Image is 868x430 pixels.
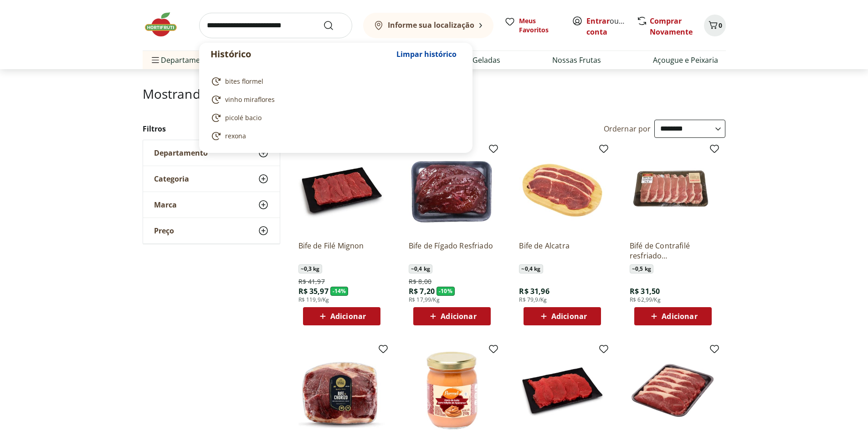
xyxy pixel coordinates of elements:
a: Criar conta [586,16,637,37]
span: Departamentos [150,49,216,71]
a: picolé bacio [211,112,457,123]
span: Adicionar [551,313,587,320]
a: Açougue e Peixaria [653,55,718,66]
img: Hortifruti [143,11,188,38]
button: Limpar histórico [392,43,461,65]
button: Marca [143,192,280,218]
span: 0 [719,21,722,30]
span: Departamento [154,148,208,157]
span: ~ 0,3 kg [298,264,322,273]
b: Informe sua localização [388,20,474,30]
a: Bife de Fígado Resfriado [409,241,495,261]
a: Bife de Filé Mignon [298,241,385,261]
button: Adicionar [524,307,601,325]
span: Categoria [154,174,189,183]
span: R$ 17,99/Kg [409,296,440,304]
p: Histórico [211,48,392,61]
span: R$ 31,96 [519,286,549,296]
span: ~ 0,4 kg [409,264,432,273]
a: Comprar Novamente [650,16,693,37]
span: R$ 7,20 [409,286,435,296]
button: Preço [143,218,280,243]
span: Marca [154,200,177,209]
label: Ordernar por [604,124,651,134]
button: Informe sua localização [363,13,493,38]
a: Entrar [586,16,610,26]
span: Preço [154,226,174,235]
span: R$ 8,00 [409,277,431,286]
button: Adicionar [303,307,380,325]
span: R$ 79,9/Kg [519,296,547,304]
span: R$ 31,50 [630,286,660,296]
span: - 10 % [437,287,455,296]
span: vinho miraflores [225,95,275,104]
span: picolé bacio [225,113,262,122]
span: ~ 0,5 kg [630,264,653,273]
span: Adicionar [330,313,366,320]
span: R$ 35,97 [298,286,329,296]
span: Limpar histórico [396,51,457,58]
span: Adicionar [441,313,476,320]
span: ou [586,15,627,37]
span: R$ 62,99/Kg [630,296,661,304]
span: R$ 119,9/Kg [298,296,329,304]
a: bites flormel [211,76,457,87]
span: Adicionar [662,313,697,320]
img: Bife de Alcatra [519,147,606,233]
h1: Mostrando resultados para: [143,86,726,101]
button: Departamento [143,140,280,166]
img: Bife de Filé Mignon [298,147,385,233]
button: Submit Search [323,20,345,31]
img: Bifé de Contrafilé resfriado Tamanho Família [630,147,716,233]
button: Adicionar [413,307,491,325]
button: Menu [150,49,161,71]
a: Meus Favoritos [504,16,561,35]
span: rexona [225,132,246,141]
span: Meus Favoritos [519,16,561,35]
span: bites flormel [225,77,263,86]
span: ~ 0,4 kg [519,264,543,273]
a: rexona [211,131,457,142]
a: Bife de Alcatra [519,241,606,261]
button: Carrinho [704,15,726,36]
a: Nossas Frutas [552,55,601,66]
img: Bife de Fígado Resfriado [409,147,495,233]
button: Adicionar [634,307,712,325]
span: - 14 % [330,287,349,296]
h2: Filtros [143,120,280,138]
button: Categoria [143,166,280,192]
a: Bifé de Contrafilé resfriado [GEOGRAPHIC_DATA] [630,241,716,261]
input: search [199,13,352,38]
a: vinho miraflores [211,94,457,105]
span: R$ 41,97 [298,277,325,286]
